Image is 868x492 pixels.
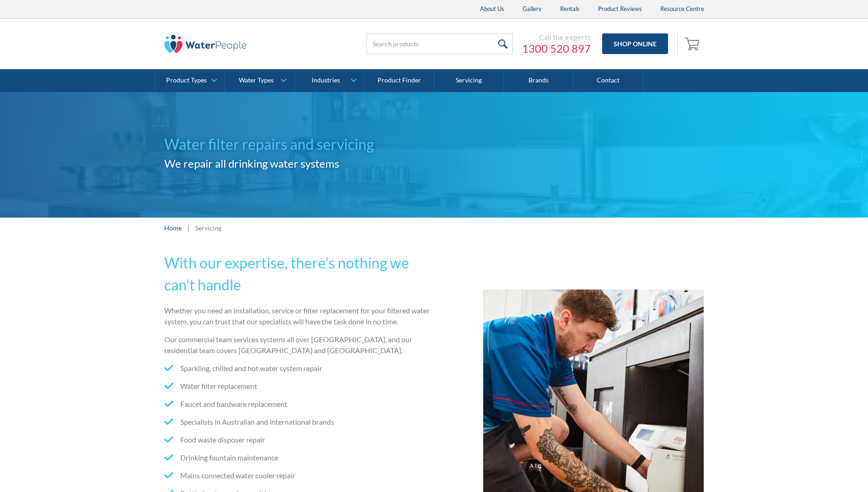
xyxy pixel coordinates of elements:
a: Shop Online [602,33,668,54]
img: shopping cart [685,36,702,51]
div: | [186,222,191,233]
a: Open empty cart [682,33,704,55]
div: Industries [312,77,340,84]
a: Water Types [225,69,294,92]
li: Food waste disposer repair [164,434,431,445]
h1: Water filter repairs and servicing [164,133,434,155]
a: Industries [295,69,364,92]
li: Sparkling, chilled and hot water system repair [164,363,431,374]
a: Product Finder [365,69,434,92]
div: Product Types [166,77,207,84]
a: Contact [574,69,643,92]
li: Drinking fountain maintenance [164,452,431,463]
p: Whether you need an installation, service or filter replacement for your filtered water system, y... [164,305,431,327]
p: Our commercial team services systems all over [GEOGRAPHIC_DATA], and our residential team covers ... [164,334,431,356]
li: Water filter replacement [164,381,431,392]
a: Servicing [434,69,504,92]
li: Mains connected water cooler repair [164,470,431,481]
div: Servicing [195,223,221,233]
a: Home [164,223,182,233]
div: Water Types [239,77,274,84]
h2: We repair all drinking water systems [164,155,434,172]
a: Brands [504,69,573,92]
input: Search products [367,33,513,54]
a: Product Types [156,69,225,92]
li: Specialists in Australian and international brands [164,416,431,427]
li: Faucet and hardware replacement [164,399,431,410]
div: Call the experts [522,33,591,42]
img: The Water People [164,35,247,53]
h2: With our expertise, there’s nothing we can’t handle [164,252,431,296]
a: 1300 520 897 [522,42,591,55]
